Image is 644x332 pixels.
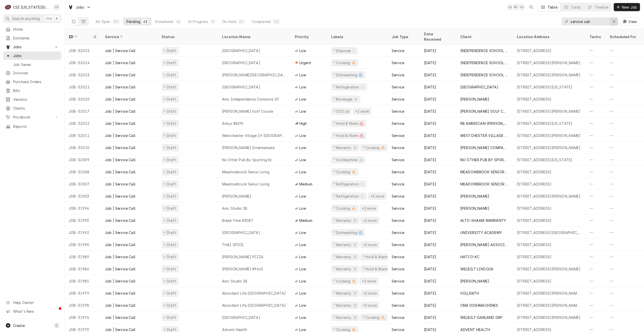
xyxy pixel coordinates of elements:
div: 63 [143,19,147,24]
div: JOB-32017 [65,105,101,117]
div: JOB-32025 [65,44,101,57]
a: Reports [3,122,61,131]
a: Go to Help Center [3,298,61,307]
div: [STREET_ADDRESS] [517,97,552,102]
div: Job | Service Call [105,145,136,150]
div: [STREET_ADDRESS][PERSON_NAME] [517,145,581,150]
div: [PERSON_NAME] ASSOCIATES (READY KITCHEN WARRANTY) [460,242,509,247]
div: Draft [166,48,177,53]
div: [DATE] [420,178,456,190]
div: [STREET_ADDRESS] [517,218,552,223]
div: ALTO-SHAAM WARRANTY [460,218,506,223]
div: [DATE] [420,81,456,93]
div: 87 [239,19,244,24]
div: ² Dishwashing 🌀 [333,230,363,235]
div: ² Hold & Warm ♨️ [333,133,364,138]
div: Job | Service Call [105,157,136,162]
span: Jobs [13,44,51,50]
div: +2 more [362,218,377,223]
div: — [585,57,606,69]
div: — [585,202,606,214]
span: Pricebook [13,114,51,120]
span: Low [299,206,306,211]
div: Service [392,133,404,138]
div: On Hold [222,19,236,24]
span: Ctrl [46,16,52,21]
div: CSI [US_STATE][GEOGRAPHIC_DATA] [13,5,50,10]
div: Amc Independence Commons 20 [222,97,279,102]
div: — [585,251,606,263]
div: [PERSON_NAME] COMPANY - KC [460,145,509,150]
div: 's Avatar [518,4,525,11]
div: Labels [331,34,384,39]
div: ¹ Warranty 🛡️ [333,254,357,259]
div: Draft [166,230,177,235]
div: Meadowbrook Senior Living [222,181,270,187]
div: + 2 [518,4,525,11]
span: Estimates [13,35,59,41]
span: Bills [13,88,59,93]
div: [PERSON_NAME][GEOGRAPHIC_DATA] [222,72,287,78]
div: [DATE] [420,214,456,226]
span: Home [13,27,59,32]
div: [GEOGRAPHIC_DATA] [222,60,260,65]
a: Vendors [3,95,61,104]
div: JOB-32020 [65,93,101,105]
div: Job | Service Call [105,72,136,78]
div: [DATE] [420,129,456,141]
div: Location Name [222,34,286,39]
div: Job | Service Call [105,133,136,138]
div: Lindy Springer's Avatar [53,4,60,11]
span: K [56,16,58,21]
div: ¹ Warranty 🛡️ [333,218,357,223]
div: [GEOGRAPHIC_DATA] [222,48,260,53]
div: 122 [274,19,279,24]
div: Job | Service Call [105,230,136,235]
div: [STREET_ADDRESS] [517,206,552,211]
div: — [585,178,606,190]
div: [STREET_ADDRESS][PERSON_NAME] [517,133,581,138]
div: Job | Service Call [105,84,136,90]
div: JOB-31994 [65,202,101,214]
div: [DATE] [420,166,456,178]
div: Client [460,34,508,39]
div: Draft [166,145,177,150]
div: LS [507,4,514,11]
div: Service [392,230,404,235]
div: Service [392,60,404,65]
div: Draft [166,254,177,259]
div: [DATE] [420,239,456,251]
div: [DATE] [420,251,456,263]
div: [DATE] [420,44,456,57]
div: [DATE] [420,69,456,81]
div: JOB-31989 [65,251,101,263]
div: [DATE] [420,202,456,214]
div: Draft [166,169,177,175]
div: [PERSON_NAME] [460,194,489,199]
span: Search anything [12,16,40,21]
div: Job | Service Call [105,48,136,53]
span: Job Series [13,62,59,67]
div: [DATE] [420,154,456,166]
span: Low [299,145,306,150]
div: [DATE] [420,105,456,117]
div: ² Refrigeration ❄️ [333,181,365,187]
div: [PERSON_NAME] PIZZA [222,254,263,259]
span: Medium [299,181,312,187]
div: ² Refrigeration ❄️ [333,84,365,90]
div: JOB-32003 [65,190,101,202]
a: Purchase Orders [3,78,61,86]
div: — [585,154,606,166]
div: Draft [166,109,177,114]
div: Service [392,206,404,211]
div: Draft [166,133,177,138]
div: Service [392,72,404,78]
div: Draft [166,84,177,90]
div: [STREET_ADDRESS][PERSON_NAME] [517,109,581,114]
div: No Other Pub By Sporting Kc [222,157,272,162]
div: JOB-31993 [65,214,101,226]
a: Invoices [3,69,61,77]
div: ¹ COD 💵 [333,109,350,114]
div: — [585,44,606,57]
div: [PERSON_NAME] [222,194,251,199]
